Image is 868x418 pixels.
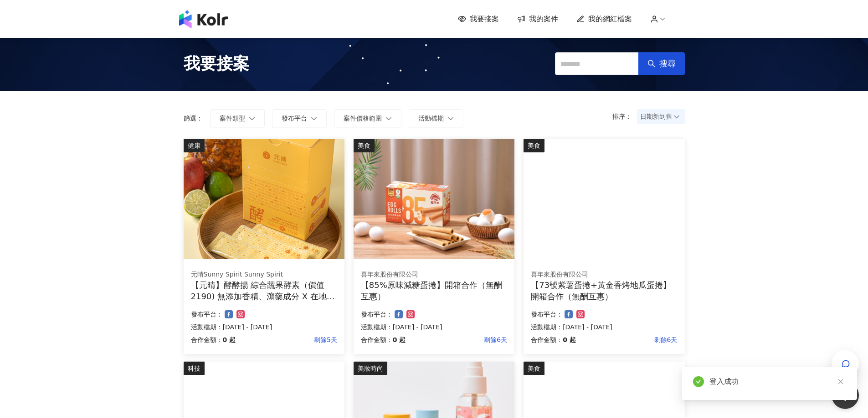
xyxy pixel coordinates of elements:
button: 搜尋 [638,52,685,75]
span: 案件類型 [220,115,245,122]
a: 我要接案 [458,14,499,24]
div: 喜年來股份有限公司 [361,270,507,279]
span: 案件價格範圍 [344,115,382,122]
div: 元晴Sunny Spirit Sunny Spirit [191,270,337,279]
span: 我的案件 [529,14,558,24]
span: 日期新到舊 [640,110,682,123]
span: 我要接案 [470,14,499,24]
img: logo [179,10,228,28]
div: 美妝時尚 [354,362,387,375]
p: 剩餘5天 [236,334,337,345]
div: 科技 [184,362,205,375]
span: 我要接案 [184,52,249,75]
div: 喜年來股份有限公司 [531,270,677,279]
div: 【85%原味減糖蛋捲】開箱合作（無酬互惠） [361,279,507,302]
div: 美食 [524,139,544,152]
p: 活動檔期：[DATE] - [DATE] [361,322,507,332]
p: 0 起 [393,334,406,345]
p: 活動檔期：[DATE] - [DATE] [531,322,677,332]
div: 登入成功 [709,376,846,387]
span: 活動檔期 [418,115,444,122]
img: 73號紫薯蛋捲+黃金香烤地瓜蛋捲 [524,139,684,259]
button: 發布平台 [272,109,327,127]
div: 【73號紫薯蛋捲+黃金香烤地瓜蛋捲】開箱合作（無酬互惠） [531,279,677,302]
p: 排序： [612,113,637,120]
span: search [647,60,656,68]
span: 我的網紅檔案 [588,14,632,24]
div: 【元晴】酵酵揚 綜合蔬果酵素（價值2190) 無添加香精、瀉藥成分 X 在地小農蔬果萃取 x 營養博士科研 [191,279,337,302]
img: 酵酵揚｜綜合蔬果酵素 [184,139,344,259]
span: 發布平台 [282,115,307,122]
p: 活動檔期：[DATE] - [DATE] [191,322,337,332]
button: 案件價格範圍 [334,109,401,127]
div: 健康 [184,139,205,152]
div: 美食 [524,362,544,375]
p: 0 起 [563,334,576,345]
p: 剩餘6天 [576,334,678,345]
span: close [837,378,844,385]
p: 合作金額： [191,334,223,345]
p: 0 起 [223,334,236,345]
div: 美食 [354,139,375,152]
p: 合作金額： [361,334,393,345]
button: 案件類型 [210,109,265,127]
p: 發布平台： [531,309,563,320]
p: 發布平台： [191,309,223,320]
span: 搜尋 [659,59,676,69]
p: 發布平台： [361,309,393,320]
p: 剩餘6天 [406,334,507,345]
p: 篩選： [184,115,203,122]
a: 我的案件 [517,14,558,24]
img: 85%原味減糖蛋捲 [354,139,514,259]
span: check-circle [693,376,704,387]
p: 合作金額： [531,334,563,345]
button: 活動檔期 [409,109,463,127]
a: 我的網紅檔案 [576,14,632,24]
